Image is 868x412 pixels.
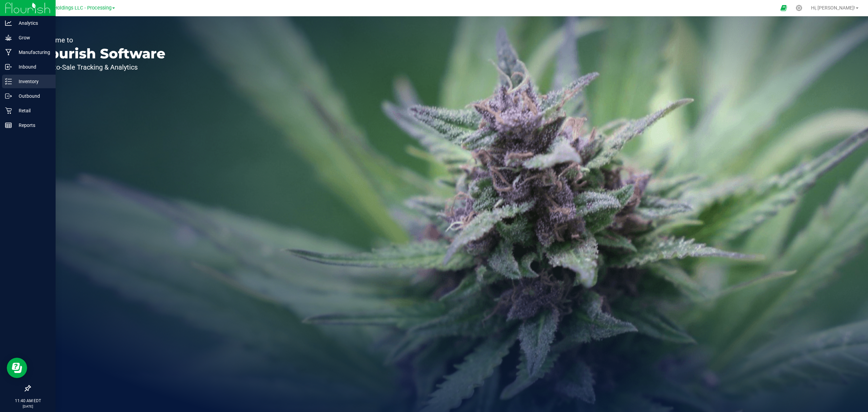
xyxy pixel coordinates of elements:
[5,49,12,56] inline-svg: Manufacturing
[37,64,165,71] p: Seed-to-Sale Tracking & Analytics
[3,404,53,409] p: [DATE]
[37,37,165,43] p: Welcome to
[12,121,53,129] p: Reports
[5,78,12,85] inline-svg: Inventory
[12,34,53,42] p: Grow
[7,358,27,378] iframe: Resource center
[795,5,803,11] div: Manage settings
[12,92,53,100] p: Outbound
[12,48,53,56] p: Manufacturing
[23,5,112,11] span: Riviera Creek Holdings LLC - Processing
[12,63,53,71] p: Inbound
[12,19,53,27] p: Analytics
[5,63,12,70] inline-svg: Inbound
[12,107,53,115] p: Retail
[5,107,12,114] inline-svg: Retail
[5,20,12,26] inline-svg: Analytics
[5,34,12,41] inline-svg: Grow
[5,93,12,99] inline-svg: Outbound
[3,398,53,404] p: 11:40 AM EDT
[811,5,855,11] span: Hi, [PERSON_NAME]!
[12,77,53,86] p: Inventory
[5,122,12,129] inline-svg: Reports
[776,1,791,15] span: Open Ecommerce Menu
[37,47,165,60] p: Flourish Software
